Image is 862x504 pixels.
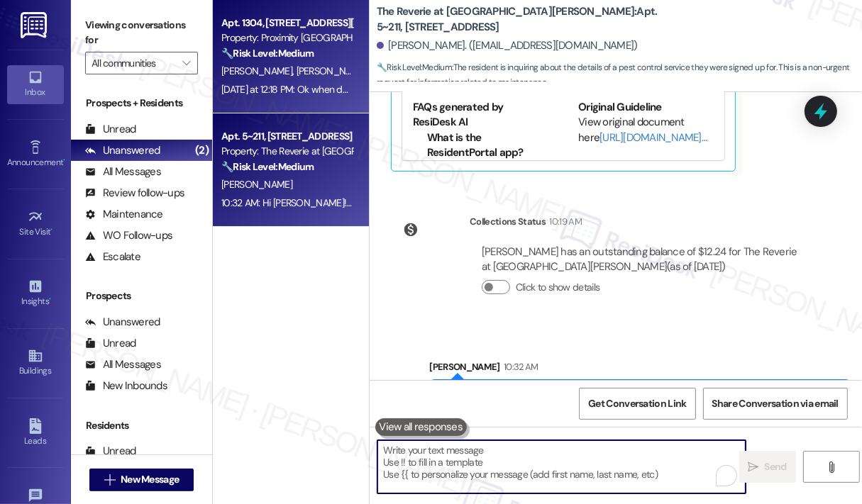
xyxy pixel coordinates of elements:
b: FAQs generated by ResiDesk AI [413,100,503,129]
textarea: To enrich screen reader interactions, please activate Accessibility in Grammarly extension settings [377,440,746,493]
div: Unread [85,336,136,351]
i:  [182,57,190,69]
span: Send [765,459,787,474]
div: All Messages [85,357,161,372]
a: Leads [7,414,64,452]
div: Property: Proximity [GEOGRAPHIC_DATA] [221,30,353,45]
div: Unanswered [85,315,160,330]
span: [PERSON_NAME] [221,178,292,191]
div: 10:19 AM [546,214,582,229]
div: [PERSON_NAME]. ([EMAIL_ADDRESS][DOMAIN_NAME]) [377,38,638,53]
label: Viewing conversations for [85,14,198,52]
div: [PERSON_NAME] has an outstanding balance of $12.24 for The Reverie at [GEOGRAPHIC_DATA][PERSON_NA... [482,245,801,275]
i:  [826,461,836,473]
div: Unanswered [85,143,160,158]
div: [DATE] at 12:18 PM: Ok when do you think they'll be able to get in? [221,83,485,96]
span: • [63,155,65,165]
div: Prospects [71,289,212,303]
div: Prospects + Residents [71,96,212,111]
div: Property: The Reverie at [GEOGRAPHIC_DATA][PERSON_NAME] [221,144,353,159]
a: Buildings [7,344,64,382]
div: Review follow-ups [85,186,184,201]
span: • [51,225,53,235]
button: New Message [89,469,194,491]
button: Send [739,451,796,483]
div: (2) [192,140,212,162]
li: What is the ResidentPortal app? [427,130,548,161]
a: Insights • [7,274,64,313]
span: [PERSON_NAME] [221,65,297,77]
button: Share Conversation via email [703,388,848,420]
div: Apt. 5~211, [STREET_ADDRESS] [221,129,353,144]
label: Click to show details [516,280,599,295]
div: Unread [85,444,136,459]
div: New Inbounds [85,379,167,393]
span: • [49,294,51,304]
div: 10:32 AM [500,359,538,374]
span: [PERSON_NAME] [297,65,368,77]
input: All communities [92,52,175,74]
span: Get Conversation Link [588,396,686,411]
div: Maintenance [85,207,163,222]
div: All Messages [85,164,161,179]
div: Escalate [85,250,140,264]
strong: 🔧 Risk Level: Medium [221,47,314,60]
a: Site Visit • [7,205,64,243]
b: The Reverie at [GEOGRAPHIC_DATA][PERSON_NAME]: Apt. 5~211, [STREET_ADDRESS] [377,4,661,35]
div: WO Follow-ups [85,228,172,243]
div: [PERSON_NAME] [429,359,851,379]
span: Share Conversation via email [712,396,839,411]
strong: 🔧 Risk Level: Medium [377,62,452,73]
i:  [748,461,758,473]
img: ResiDesk Logo [21,12,50,38]
div: View original document here [578,115,714,145]
a: [URL][DOMAIN_NAME]… [599,130,707,145]
div: Collections Status [470,214,546,229]
div: Residents [71,418,212,433]
strong: 🔧 Risk Level: Medium [221,160,314,173]
button: Get Conversation Link [579,388,695,420]
span: New Message [121,472,179,487]
a: Inbox [7,65,64,103]
div: Unread [85,122,136,137]
b: Original Guideline [578,100,662,114]
i:  [104,474,115,486]
div: Apt. 1304, [STREET_ADDRESS][PERSON_NAME] [221,16,353,30]
span: : The resident is inquiring about the details of a pest control service they were signed up for. ... [377,60,862,91]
